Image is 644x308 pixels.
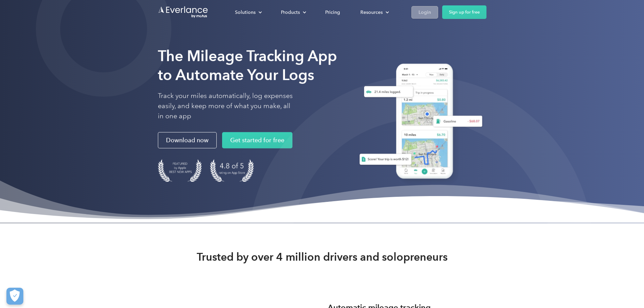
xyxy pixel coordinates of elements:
[210,159,254,182] img: 4.9 out of 5 stars on the app store
[274,6,312,18] div: Products
[6,288,23,305] button: Cookies Settings
[158,47,337,84] strong: The Mileage Tracking App to Automate Your Logs
[281,8,300,17] div: Products
[411,6,438,19] a: Login
[158,6,209,19] a: Go to homepage
[354,6,395,18] div: Resources
[158,132,217,148] a: Download now
[318,6,347,18] a: Pricing
[158,159,202,182] img: Badge for Featured by Apple Best New Apps
[235,8,256,17] div: Solutions
[222,132,292,148] a: Get started for free
[325,8,340,17] div: Pricing
[158,91,293,121] p: Track your miles automatically, log expenses easily, and keep more of what you make, all in one app
[351,58,486,187] img: Everlance, mileage tracker app, expense tracking app
[419,8,431,17] div: Login
[360,8,383,17] div: Resources
[197,250,448,264] strong: Trusted by over 4 million drivers and solopreneurs
[442,5,486,19] a: Sign up for free
[228,6,267,18] div: Solutions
